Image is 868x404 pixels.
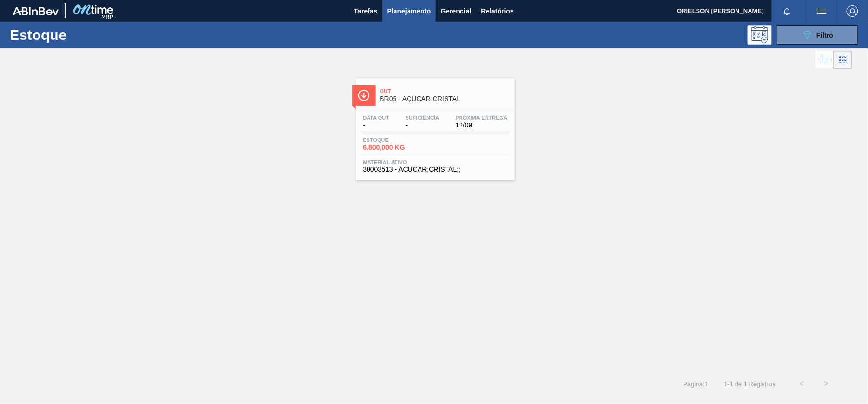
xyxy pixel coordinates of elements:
[363,137,431,143] span: Estoque
[10,29,152,40] h1: Estoque
[406,122,439,129] span: -
[363,144,431,151] span: 6.800,000 KG
[363,166,508,173] span: 30003513 - ACUCAR;CRISTAL;;
[684,380,708,388] span: Página : 1
[814,372,838,396] button: >
[363,115,390,121] span: Data out
[723,380,776,388] span: 1 - 1 de 1 Registros
[354,5,378,17] span: Tarefas
[748,25,772,45] div: Pogramando: nenhum usuário selecionado
[481,5,514,17] span: Relatórios
[441,5,472,17] span: Gerencial
[772,4,802,18] button: Notificações
[406,115,439,121] span: Suficiência
[363,122,390,129] span: -
[816,5,828,17] img: userActions
[816,50,834,69] div: Visão em Lista
[456,115,508,121] span: Próxima Entrega
[834,50,852,69] div: Visão em Cards
[847,5,858,17] img: Logout
[380,88,510,94] span: Out
[13,7,59,15] img: TNhmsLtSVTkK8tSr43FrP2fwEKptu5GPRR3wAAAABJRU5ErkJggg==
[456,122,508,129] span: 12/09
[380,95,510,102] span: BR05 - AÇÚCAR CRISTAL
[363,159,508,165] span: Material ativo
[349,71,520,180] a: ÍconeOutBR05 - AÇÚCAR CRISTALData out-Suficiência-Próxima Entrega12/09Estoque6.800,000 KGMaterial...
[776,25,858,45] button: Filtro
[817,31,834,39] span: Filtro
[387,5,431,17] span: Planejamento
[358,89,370,101] img: Ícone
[790,372,814,396] button: <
